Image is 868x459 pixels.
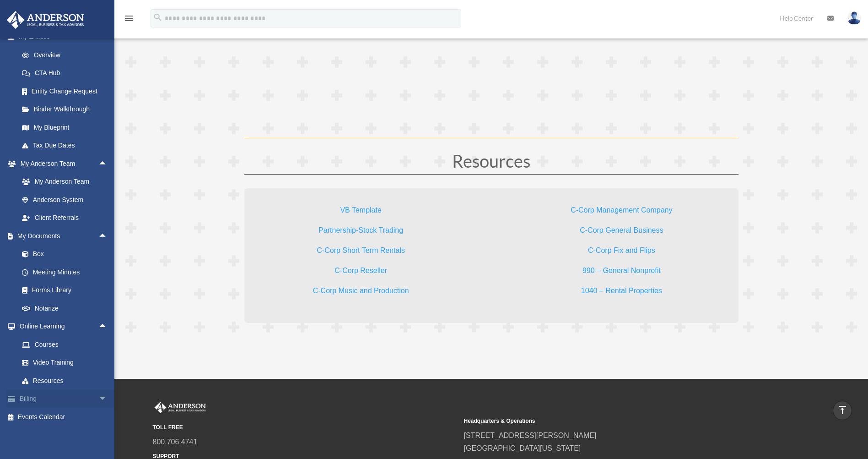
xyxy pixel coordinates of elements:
a: Anderson System [13,191,121,209]
a: CTA Hub [13,64,121,82]
a: menu [124,16,135,24]
span: arrow_drop_up [98,154,117,173]
a: Box [13,245,121,263]
a: Meeting Minutes [13,263,121,281]
a: [GEOGRAPHIC_DATA][US_STATE] [464,444,581,452]
a: Tax Due Dates [13,137,121,155]
a: Client Referrals [13,209,121,227]
span: arrow_drop_up [98,317,117,336]
a: Billingarrow_drop_down [6,390,121,408]
a: Notarize [13,299,121,317]
span: arrow_drop_up [98,227,117,246]
a: C-Corp Reseller [334,267,387,279]
a: Online Learningarrow_drop_up [6,317,121,336]
a: My Anderson Team [13,173,121,191]
span: arrow_drop_down [98,390,117,409]
a: C-Corp Fix and Flips [588,246,655,259]
a: VB Template [340,206,381,219]
a: vertical_align_top [833,401,852,420]
a: Partnership-Stock Trading [318,226,403,239]
small: Headquarters & Operations [464,416,769,426]
a: C-Corp Music and Production [313,287,409,299]
a: Courses [13,335,121,354]
small: TOLL FREE [153,423,458,432]
a: Resources [13,372,121,390]
a: My Blueprint [13,118,121,137]
a: C-Corp Short Term Rentals [317,246,405,259]
img: Anderson Advisors Platinum Portal [4,11,87,29]
i: search [153,12,163,22]
a: Video Training [13,354,121,372]
img: Anderson Advisors Platinum Portal [153,402,208,414]
i: vertical_align_top [837,404,848,415]
a: 800.706.4741 [153,438,198,446]
a: Forms Library [13,281,121,300]
a: 990 – General Nonprofit [582,267,661,279]
a: Events Calendar [6,408,121,426]
i: menu [124,13,135,24]
a: Binder Walkthrough [13,100,121,119]
a: 1040 – Rental Properties [581,287,662,299]
a: My Anderson Teamarrow_drop_up [6,154,121,173]
a: Entity Change Request [13,82,121,100]
h1: Resources [244,152,739,174]
img: User Pic [847,11,861,25]
a: C-Corp Management Company [571,206,672,219]
a: C-Corp General Business [580,226,663,239]
a: Overview [13,46,121,64]
a: My Documentsarrow_drop_up [6,227,121,245]
a: [STREET_ADDRESS][PERSON_NAME] [464,432,597,439]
